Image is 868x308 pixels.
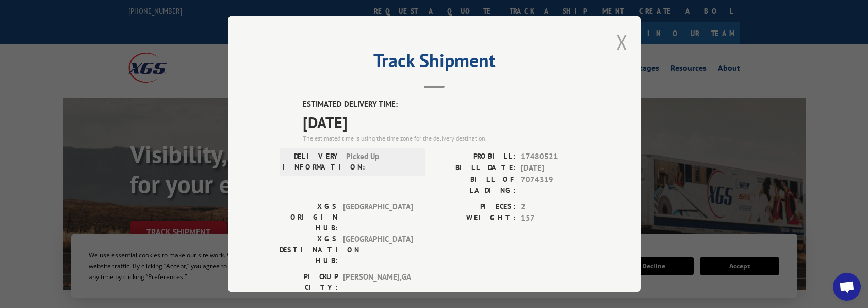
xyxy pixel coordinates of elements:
[434,174,516,195] label: BILL OF LADING:
[434,201,516,212] label: PIECES:
[616,28,628,56] button: Close modal
[280,233,338,266] label: XGS DESTINATION HUB:
[343,271,413,292] span: [PERSON_NAME] , GA
[303,99,589,111] label: ESTIMATED DELIVERY TIME:
[280,271,338,292] label: PICKUP CITY:
[521,212,589,224] span: 157
[303,133,589,143] div: The estimated time is using the time zone for the delivery destination.
[343,233,413,266] span: [GEOGRAPHIC_DATA]
[283,150,341,172] label: DELIVERY INFORMATION:
[280,201,338,233] label: XGS ORIGIN HUB:
[521,150,589,162] span: 17480521
[434,150,516,162] label: PROBILL:
[434,162,516,174] label: BILL DATE:
[521,174,589,195] span: 7074319
[280,53,589,73] h2: Track Shipment
[343,201,413,233] span: [GEOGRAPHIC_DATA]
[346,150,416,172] span: Picked Up
[521,162,589,174] span: [DATE]
[434,212,516,224] label: WEIGHT:
[303,110,589,133] span: [DATE]
[521,201,589,212] span: 2
[833,273,861,301] div: Open chat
